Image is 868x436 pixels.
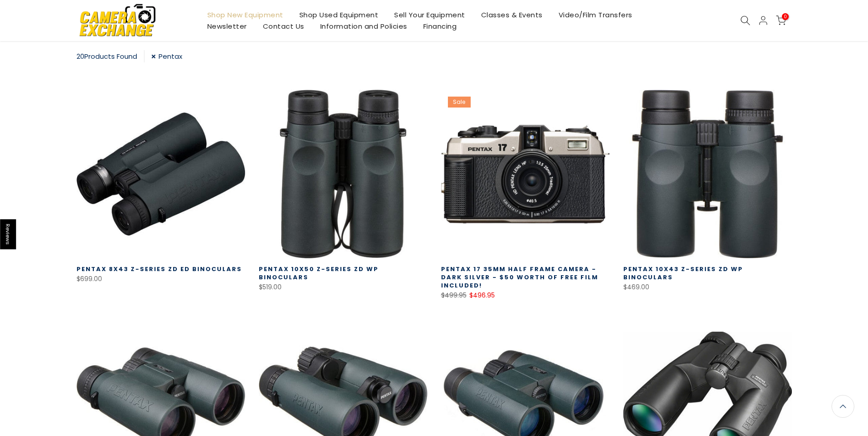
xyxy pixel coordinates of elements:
a: Contact Us [255,21,312,32]
a: Sell Your Equipment [386,9,473,21]
a: 0 [776,15,786,26]
div: $469.00 [623,282,792,293]
div: $519.00 [259,282,427,293]
a: Pentax 10x43 Z-Series ZD WP Binoculars [623,265,743,282]
a: Video/Film Transfers [550,9,640,21]
a: Classes & Events [473,9,550,21]
del: $499.95 [441,291,467,300]
div: Products Found [77,50,144,62]
a: Pentax 10x50 Z-Series ZD WP Binoculars [259,265,379,282]
a: Newsletter [199,21,255,32]
a: Pentax 17 35mm Half Frame Camera - Dark Silver - $50 Worth of Free Film Included! [441,265,598,290]
a: Information and Policies [312,21,415,32]
div: $699.00 [77,273,245,285]
a: Pentax [151,50,182,62]
a: Pentax 8x43 Z-Series ZD ED Binoculars [77,265,242,273]
a: Back to the top [832,395,854,418]
a: Shop New Equipment [199,9,291,21]
a: Shop Used Equipment [291,9,386,21]
span: 0 [782,13,789,20]
span: 20 [77,51,84,61]
ins: $496.95 [469,290,495,301]
a: Financing [415,21,465,32]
